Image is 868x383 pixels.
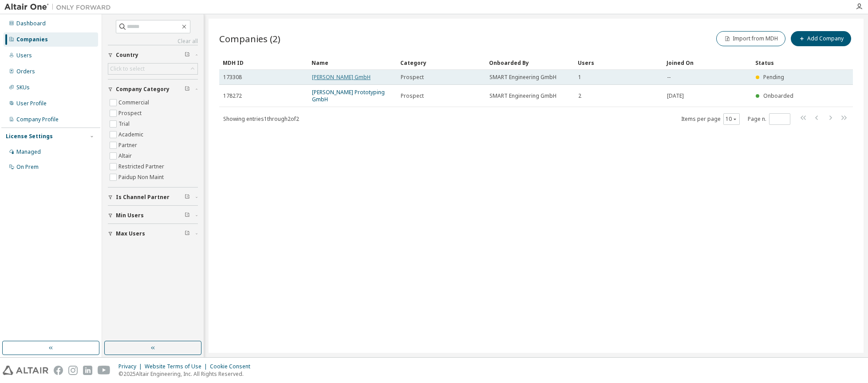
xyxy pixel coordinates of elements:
[3,366,48,375] img: altair_logo.svg
[667,92,684,100] span: [DATE]
[667,56,748,70] div: Joined On
[108,64,197,74] div: Click to select
[185,194,190,201] span: Clear filter
[223,74,242,81] span: 173308
[16,68,35,75] div: Orders
[489,56,571,70] div: Onboarded By
[68,366,78,375] img: instagram.svg
[401,92,424,100] span: Prospect
[116,194,170,201] span: Is Channel Partner
[118,129,145,140] label: Academic
[219,32,280,45] span: Companies (2)
[667,74,671,81] span: --
[716,31,785,46] button: Import from MDH
[312,56,393,70] div: Name
[210,363,256,370] div: Cookie Consent
[108,45,198,65] button: Country
[118,370,256,378] p: © 2025 Altair Engineering, Inc. All Rights Reserved.
[681,113,740,125] span: Items per page
[16,164,39,171] div: On Prem
[185,230,190,237] span: Clear filter
[118,161,166,172] label: Restricted Partner
[6,133,53,140] div: License Settings
[16,148,41,156] div: Managed
[185,86,190,93] span: Clear filter
[16,84,30,91] div: SKUs
[108,188,198,207] button: Is Channel Partner
[118,119,131,129] label: Trial
[108,224,198,243] button: Max Users
[108,206,198,225] button: Min Users
[116,212,144,219] span: Min Users
[401,74,424,81] span: Prospect
[16,36,48,43] div: Companies
[185,212,190,219] span: Clear filter
[118,151,134,161] label: Altair
[116,230,145,237] span: Max Users
[578,56,659,70] div: Users
[4,3,115,12] img: Altair One
[116,52,138,59] span: Country
[489,92,556,100] span: SMART Engineering GmbH
[83,366,92,375] img: linkedin.svg
[118,108,143,119] label: Prospect
[223,92,242,100] span: 178272
[116,86,170,93] span: Company Category
[16,20,46,27] div: Dashboard
[118,363,145,370] div: Privacy
[185,52,190,59] span: Clear filter
[118,140,139,151] label: Partner
[578,92,581,100] span: 2
[578,74,581,81] span: 1
[108,80,198,99] button: Company Category
[400,56,482,70] div: Category
[118,172,166,183] label: Paidup Non Maint
[16,100,47,107] div: User Profile
[16,52,32,59] div: Users
[312,73,371,81] a: [PERSON_NAME] GmbH
[791,31,851,46] button: Add Company
[726,116,738,123] button: 10
[118,97,151,108] label: Commercial
[755,56,800,70] div: Status
[489,74,556,81] span: SMART Engineering GmbH
[763,73,784,81] span: Pending
[54,366,63,375] img: facebook.svg
[108,38,198,45] a: Clear all
[748,113,790,125] span: Page n.
[312,88,385,103] a: [PERSON_NAME] Prototyping GmbH
[16,116,59,123] div: Company Profile
[98,366,110,375] img: youtube.svg
[223,56,304,70] div: MDH ID
[110,65,145,72] div: Click to select
[763,92,793,100] span: Onboarded
[223,115,299,123] span: Showing entries 1 through 2 of 2
[145,363,210,370] div: Website Terms of Use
